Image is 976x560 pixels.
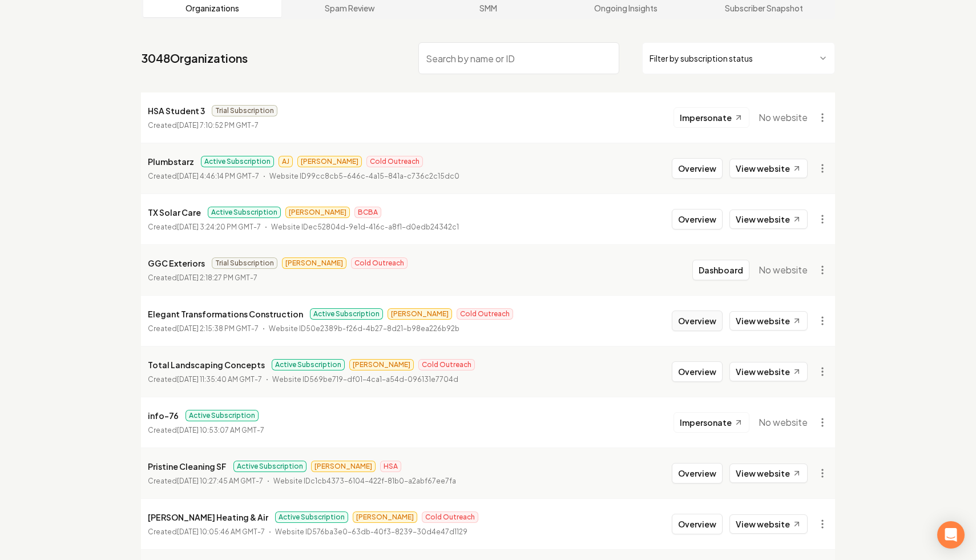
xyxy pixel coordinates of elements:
p: GGC Exteriors [148,256,205,270]
span: Active Subscription [185,410,259,421]
span: Cold Outreach [457,308,513,320]
p: Created [148,425,264,436]
span: Cold Outreach [366,156,423,167]
span: Cold Outreach [422,511,478,523]
p: Website ID 576ba3e0-63db-40f3-8239-30d4e47d1129 [275,526,467,538]
span: [PERSON_NAME] [311,461,376,472]
button: Overview [672,311,723,331]
button: Dashboard [692,260,749,280]
span: [PERSON_NAME] [349,359,414,370]
p: Website ID 569be719-df01-4ca1-a54d-096131e7704d [272,374,458,385]
span: Cold Outreach [418,359,475,370]
p: Website ID 50e2389b-f26d-4b27-8d21-b98ea226b92b [269,323,459,335]
p: Plumbstarz [148,155,194,168]
span: [PERSON_NAME] [388,308,452,320]
p: Created [148,120,259,131]
input: Search by name or ID [418,42,619,74]
p: info-76 [148,409,179,422]
span: Active Subscription [310,308,383,320]
span: Active Subscription [201,156,274,167]
span: AJ [279,156,293,167]
p: Pristine Cleaning SF [148,460,227,473]
a: View website [729,159,808,178]
span: No website [759,263,808,277]
span: Impersonate [680,417,732,428]
p: Created [148,272,257,284]
span: [PERSON_NAME] [353,511,417,523]
button: Overview [672,361,723,382]
time: [DATE] 10:05:46 AM GMT-7 [177,527,265,536]
button: Overview [672,514,723,534]
p: Created [148,476,263,487]
time: [DATE] 10:53:07 AM GMT-7 [177,426,264,434]
span: No website [759,416,808,429]
p: HSA Student 3 [148,104,205,118]
span: Trial Subscription [212,257,277,269]
time: [DATE] 7:10:52 PM GMT-7 [177,121,259,130]
span: [PERSON_NAME] [285,207,350,218]
span: Cold Outreach [351,257,408,269]
span: Active Subscription [275,511,348,523]
time: [DATE] 10:27:45 AM GMT-7 [177,477,263,485]
time: [DATE] 4:46:14 PM GMT-7 [177,172,259,180]
span: Active Subscription [208,207,281,218]
a: View website [729,514,808,534]
p: Elegant Transformations Construction [148,307,303,321]
time: [DATE] 11:35:40 AM GMT-7 [177,375,262,384]
span: [PERSON_NAME] [282,257,346,269]
p: Website ID ec52804d-9e1d-416c-a8f1-d0edb24342c1 [271,221,459,233]
p: Created [148,171,259,182]
a: View website [729,362,808,381]
span: Impersonate [680,112,732,123]
span: [PERSON_NAME] [297,156,362,167]
button: Overview [672,209,723,229]
p: [PERSON_NAME] Heating & Air [148,510,268,524]
time: [DATE] 3:24:20 PM GMT-7 [177,223,261,231]
button: Impersonate [673,412,749,433]
a: View website [729,210,808,229]
p: Created [148,526,265,538]
button: Overview [672,158,723,179]
button: Overview [672,463,723,484]
p: Website ID 99cc8cb5-646c-4a15-841a-c736c2c15dc0 [269,171,459,182]
p: Created [148,323,259,335]
p: Created [148,221,261,233]
span: Trial Subscription [212,105,277,116]
button: Impersonate [673,107,749,128]
a: View website [729,311,808,331]
span: HSA [380,461,401,472]
span: Active Subscription [272,359,345,370]
p: Created [148,374,262,385]
span: No website [759,111,808,124]
p: TX Solar Care [148,206,201,219]
a: 3048Organizations [141,50,248,66]
a: View website [729,464,808,483]
div: Open Intercom Messenger [937,521,965,549]
p: Total Landscaping Concepts [148,358,265,372]
p: Website ID c1cb4373-6104-422f-81b0-a2abf67ee7fa [273,476,456,487]
time: [DATE] 2:15:38 PM GMT-7 [177,324,259,333]
time: [DATE] 2:18:27 PM GMT-7 [177,273,257,282]
span: BCBA [354,207,381,218]
span: Active Subscription [233,461,306,472]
